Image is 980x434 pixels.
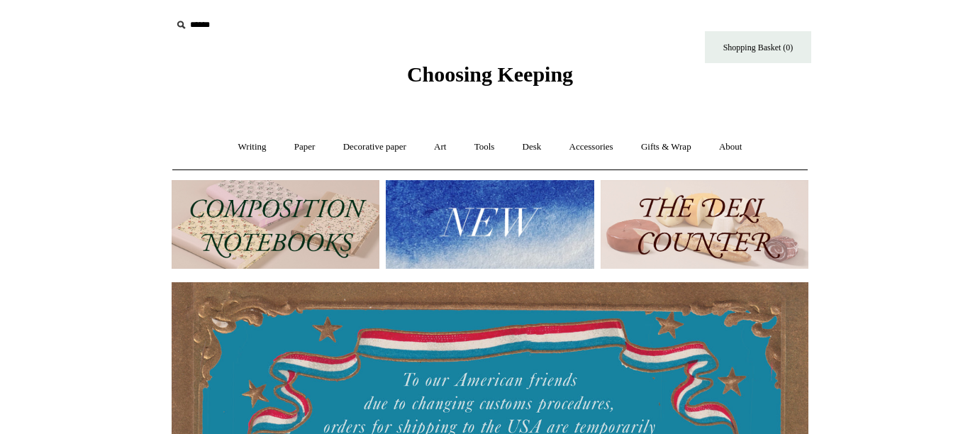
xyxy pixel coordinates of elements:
[386,180,594,269] img: New.jpg__PID:f73bdf93-380a-4a35-bcfe-7823039498e1
[462,128,508,166] a: Tools
[557,128,626,166] a: Accessories
[172,180,379,269] img: 202302 Composition ledgers.jpg__PID:69722ee6-fa44-49dd-a067-31375e5d54ec
[601,180,808,269] img: The Deli Counter
[407,62,573,86] span: Choosing Keeping
[628,128,704,166] a: Gifts & Wrap
[407,74,573,84] a: Choosing Keeping
[421,128,459,166] a: Art
[330,128,419,166] a: Decorative paper
[282,128,328,166] a: Paper
[706,128,755,166] a: About
[705,31,811,63] a: Shopping Basket (0)
[510,128,555,166] a: Desk
[225,128,279,166] a: Writing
